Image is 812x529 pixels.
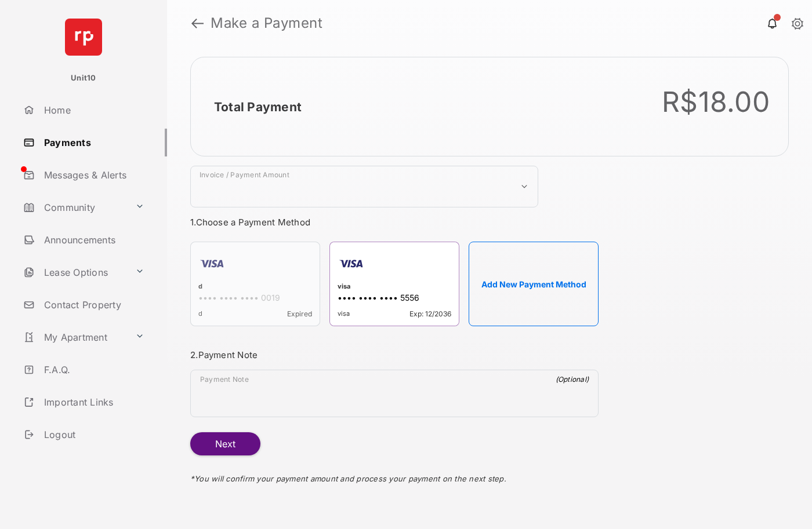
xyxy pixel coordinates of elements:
h3: 1. Choose a Payment Method [190,217,599,228]
a: Home [19,96,167,124]
span: visa [338,309,350,318]
div: •••• •••• •••• 0019 [198,293,312,305]
span: Expired [287,309,312,318]
strong: Make a Payment [211,16,322,30]
h2: Total Payment [214,100,302,114]
h3: 2. Payment Note [190,349,599,360]
div: visa [338,282,451,293]
a: Announcements [19,226,167,254]
button: Next [190,432,260,455]
div: d•••• •••• •••• 0019dExpired [190,242,320,326]
a: Messages & Alerts [19,161,167,189]
div: visa•••• •••• •••• 5556visaExp: 12/2036 [329,242,459,326]
p: Unit10 [71,72,96,84]
span: d [198,309,202,318]
div: d [198,282,312,293]
a: Payments [19,129,167,156]
button: Add New Payment Method [469,242,599,326]
div: * You will confirm your payment amount and process your payment on the next step. [190,455,599,495]
a: Logout [19,421,167,448]
a: Lease Options [19,258,130,286]
a: F.A.Q. [19,356,167,384]
a: Important Links [19,388,149,416]
span: Exp: 12/2036 [409,309,451,318]
div: •••• •••• •••• 5556 [338,293,451,305]
a: My Apartment [19,323,130,351]
div: R$18.00 [662,85,770,119]
img: svg+xml;base64,PHN2ZyB4bWxucz0iaHR0cDovL3d3dy53My5vcmcvMjAwMC9zdmciIHdpZHRoPSI2NCIgaGVpZ2h0PSI2NC... [65,19,102,56]
a: Contact Property [19,291,167,319]
a: Community [19,194,130,221]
